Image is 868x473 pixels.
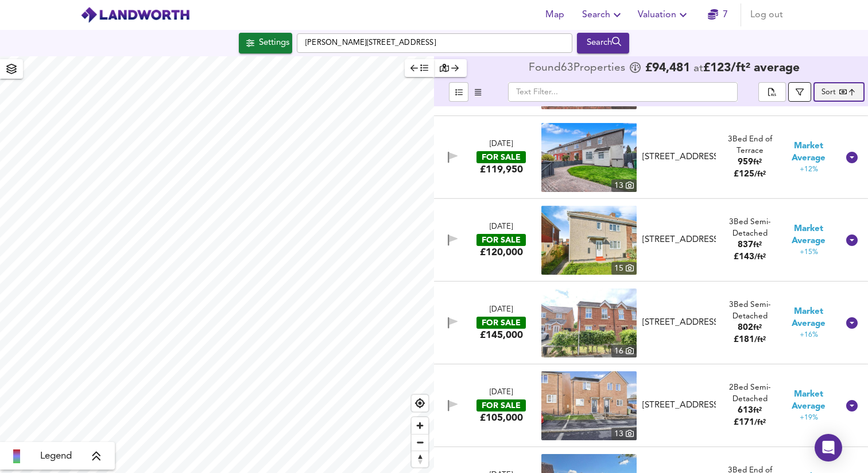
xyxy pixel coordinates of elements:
div: [DATE] [490,305,513,316]
div: Lincoln Place, Thornaby, TS17 8AZ [638,151,720,163]
div: [DATE]FOR SALE£120,000 property thumbnail 15 [STREET_ADDRESS]3Bed Semi-Detached837ft²£143/ft² Mar... [434,199,868,282]
img: property thumbnail [541,206,637,275]
span: 802 [738,324,753,332]
div: Humber Road, Stockton-on-Tees, TS17 8HZ [638,234,720,246]
span: at [693,63,703,74]
span: £ 123 / ft² average [703,62,800,74]
div: [DATE] [490,222,513,233]
div: £105,000 [480,412,523,424]
div: FOR SALE [476,317,526,329]
div: 16 [611,345,637,357]
div: Sort [821,87,836,98]
span: +19% [800,413,818,423]
span: +15% [800,248,818,257]
div: 15 [611,262,637,275]
a: property thumbnail 15 [541,206,637,275]
div: [DATE] [490,387,513,398]
button: Valuation [633,3,695,26]
span: ft² [753,324,762,332]
div: [STREET_ADDRESS] [642,317,716,329]
a: property thumbnail 13 [541,123,637,192]
button: Search [578,3,629,26]
span: 613 [738,406,753,415]
button: Zoom in [412,417,428,434]
div: [DATE] [490,139,513,150]
span: 959 [738,158,753,167]
div: 3 Bed Semi-Detached [720,217,779,239]
div: £145,000 [480,329,523,341]
div: £119,950 [480,163,523,176]
div: Click to configure Search Settings [239,33,292,53]
div: [DATE]FOR SALE£145,000 property thumbnail 16 [STREET_ADDRESS]3Bed Semi-Detached802ft²£181/ft² Mar... [434,282,868,364]
svg: Show Details [845,151,859,164]
a: 7 [708,7,728,23]
span: Market Average [780,306,838,330]
img: property thumbnail [541,123,637,192]
div: 2 Bed Semi-Detached [720,382,779,405]
button: Settings [239,33,292,53]
a: property thumbnail 13 [541,371,637,440]
div: FOR SALE [476,234,526,246]
span: Legend [40,449,72,463]
button: Zoom out [412,434,428,451]
button: Search [577,33,629,53]
span: Map [541,7,568,23]
img: logo [80,6,190,24]
span: Zoom out [412,434,428,451]
span: Search [582,7,624,23]
span: / ft² [754,336,766,344]
div: Richmond Place, Thornaby, TS17 9EJ [638,317,720,329]
span: £ 94,481 [645,63,690,74]
span: ft² [753,241,762,249]
button: Map [536,3,573,26]
span: Valuation [638,7,690,23]
img: property thumbnail [541,289,637,357]
div: Search [580,36,626,51]
span: Market Average [780,223,838,248]
div: split button [758,82,786,102]
span: / ft² [754,253,766,261]
span: £ 171 [734,418,766,427]
span: Log out [750,7,783,23]
div: [STREET_ADDRESS] [642,234,716,246]
span: Market Average [780,389,838,413]
span: / ft² [754,171,766,178]
span: £ 125 [734,170,766,179]
svg: Show Details [845,233,859,247]
svg: Show Details [845,399,859,413]
span: 837 [738,241,753,249]
span: Reset bearing to north [412,451,428,467]
div: Settings [259,36,289,51]
div: Open Intercom Messenger [815,434,842,462]
div: 3 Bed End of Terrace [720,134,779,156]
svg: Show Details [845,316,859,330]
span: £ 143 [734,253,766,262]
div: FOR SALE [476,151,526,163]
span: £ 181 [734,336,766,344]
div: 13 [611,179,637,192]
span: +16% [800,330,818,340]
button: 7 [699,3,736,26]
div: [DATE]FOR SALE£105,000 property thumbnail 13 [STREET_ADDRESS]2Bed Semi-Detached613ft²£171/ft² Mar... [434,364,868,447]
div: [DATE]FOR SALE£119,950 property thumbnail 13 [STREET_ADDRESS]3Bed End of Terrace959ft²£125/ft² Ma... [434,116,868,199]
span: +12% [800,165,818,175]
span: ft² [753,407,762,414]
span: ft² [753,159,762,166]
span: Market Average [780,140,838,165]
div: Run Your Search [577,33,629,53]
div: 3 Bed Semi-Detached [720,299,779,322]
a: property thumbnail 16 [541,289,637,357]
div: 13 [611,428,637,440]
button: Reset bearing to north [412,451,428,467]
div: [STREET_ADDRESS] [642,151,716,163]
button: Find my location [412,395,428,412]
div: £120,000 [480,246,523,259]
div: FOR SALE [476,399,526,412]
span: / ft² [754,419,766,426]
div: Sort [813,82,865,102]
div: Found 63 Propert ies [529,63,628,74]
button: Log out [746,3,788,26]
div: [STREET_ADDRESS] [642,399,716,412]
